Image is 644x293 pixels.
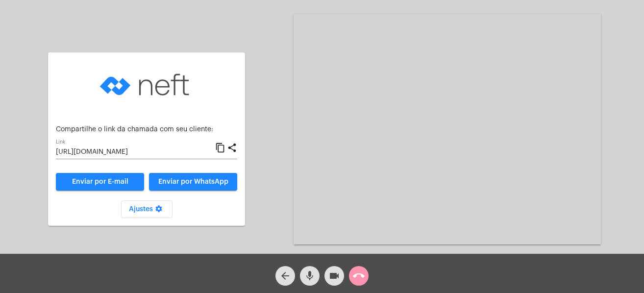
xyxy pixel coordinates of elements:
img: logo-neft-novo-2.png [98,60,196,109]
mat-icon: arrow_back [279,270,291,282]
button: Enviar por WhatsApp [149,173,237,191]
mat-icon: mic [304,270,316,282]
button: Ajustes [121,200,173,218]
span: Enviar por E-mail [72,178,128,185]
p: Compartilhe o link da chamada com seu cliente: [56,126,237,133]
span: Enviar por WhatsApp [158,178,228,185]
mat-icon: content_copy [215,142,225,154]
mat-icon: settings [153,205,165,217]
a: Enviar por E-mail [56,173,144,191]
mat-icon: videocam [328,270,340,282]
mat-icon: share [227,142,237,154]
span: Ajustes [129,206,165,213]
mat-icon: call_end [353,270,365,282]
